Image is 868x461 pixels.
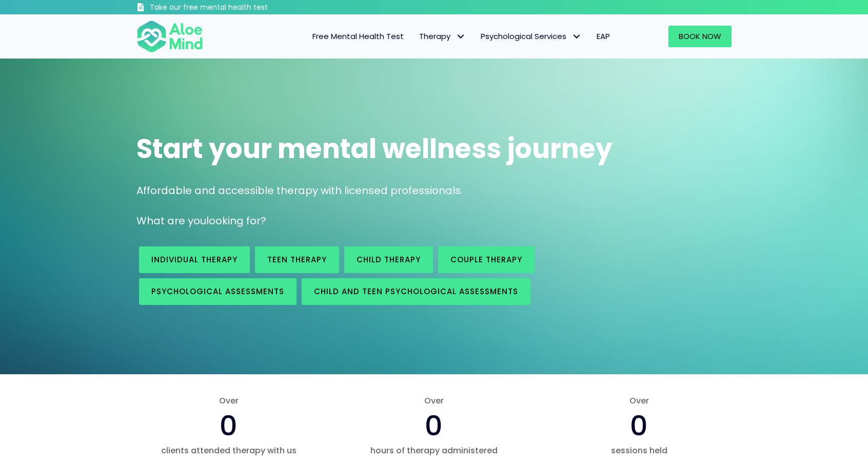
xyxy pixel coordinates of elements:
[450,254,522,265] span: Couple therapy
[136,395,321,407] span: Over
[139,246,250,273] a: Individual therapy
[220,406,238,445] span: 0
[679,31,721,42] span: Book Now
[139,278,297,305] a: Psychological assessments
[473,26,589,47] a: Psychological ServicesPsychological Services: submenu
[255,246,339,273] a: Teen Therapy
[305,26,411,47] a: Free Mental Health Test
[150,3,323,13] h3: Take our free mental health test
[411,26,473,47] a: TherapyTherapy: submenu
[136,3,323,14] a: Take our free mental health test
[314,286,518,297] span: Child and Teen Psychological assessments
[136,445,321,456] span: clients attended therapy with us
[136,20,203,53] img: Aloe mind Logo
[151,254,238,265] span: Individual therapy
[569,29,584,44] span: Psychological Services: submenu
[136,130,613,167] span: Start your mental wellness journey
[151,286,284,297] span: Psychological assessments
[419,31,465,42] span: Therapy
[206,214,266,228] span: looking for?
[668,26,732,47] a: Book Now
[630,406,648,445] span: 0
[136,214,206,228] span: What are you
[216,26,618,47] nav: Menu
[453,29,468,44] span: Therapy: submenu
[597,31,610,42] span: EAP
[425,406,443,445] span: 0
[357,254,421,265] span: Child Therapy
[547,395,732,407] span: Over
[342,445,526,456] span: hours of therapy administered
[481,31,581,42] span: Psychological Services
[312,31,404,42] span: Free Mental Health Test
[136,183,732,198] p: Affordable and accessible therapy with licensed professionals.
[589,26,618,47] a: EAP
[547,445,732,456] span: sessions held
[438,246,535,273] a: Couple therapy
[267,254,327,265] span: Teen Therapy
[344,246,433,273] a: Child Therapy
[302,278,530,305] a: Child and Teen Psychological assessments
[342,395,526,407] span: Over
